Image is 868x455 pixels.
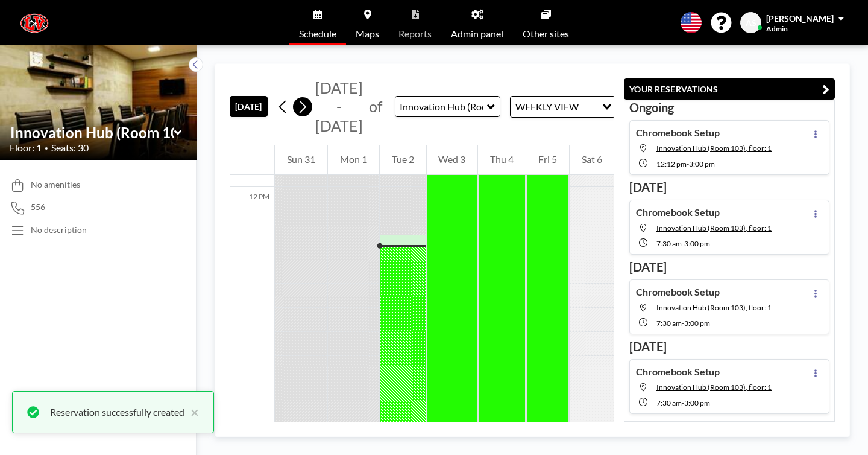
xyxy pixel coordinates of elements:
button: [DATE] [230,96,268,117]
span: 7:30 AM [656,319,682,328]
span: Schedule [299,29,336,39]
span: 7:30 AM [656,239,682,248]
span: of [369,97,382,116]
span: • [45,144,48,152]
span: [DATE] - [DATE] [315,78,363,135]
span: Admin [766,24,788,33]
span: Innovation Hub (Room 103), floor: 1 [656,303,772,312]
h3: [DATE] [629,180,829,195]
span: 3:00 PM [689,159,715,168]
h4: Chromebook Setup [636,206,720,218]
span: AS [746,17,756,28]
button: YOUR RESERVATIONS [624,78,835,100]
div: Sun 31 [275,145,327,175]
h3: [DATE] [629,339,829,354]
img: organization-logo [19,11,49,35]
h4: Chromebook Setup [636,127,720,139]
span: Innovation Hub (Room 103), floor: 1 [656,144,772,153]
span: No amenities [31,179,80,190]
div: Reservation successfully created [50,405,184,419]
input: Search for option [582,99,595,115]
div: Mon 1 [328,145,379,175]
span: - [682,319,684,328]
span: Maps [356,29,379,39]
span: 3:00 PM [684,239,710,248]
input: Innovation Hub (Room 103) [10,124,174,141]
span: 3:00 PM [684,319,710,328]
span: 12:12 PM [656,159,687,168]
span: Floor: 1 [10,142,42,154]
span: 3:00 PM [684,398,710,407]
span: Other sites [523,29,569,39]
div: Tue 2 [380,145,426,175]
div: Sat 6 [570,145,614,175]
span: 7:30 AM [656,398,682,407]
input: Innovation Hub (Room 103) [395,97,488,116]
h3: [DATE] [629,259,829,275]
span: - [682,239,684,248]
h4: Chromebook Setup [636,286,720,298]
span: Innovation Hub (Room 103), floor: 1 [656,223,772,232]
span: - [682,398,684,407]
h3: Ongoing [629,100,829,115]
div: Wed 3 [427,145,478,175]
span: Reports [398,29,432,39]
div: Fri 5 [526,145,569,175]
span: Seats: 30 [51,142,89,154]
span: - [687,159,689,168]
span: Admin panel [451,29,503,39]
h4: Chromebook Setup [636,366,720,378]
div: Thu 4 [478,145,526,175]
div: Search for option [511,97,615,117]
span: Innovation Hub (Room 103), floor: 1 [656,383,772,392]
div: No description [31,224,87,235]
span: 556 [31,202,45,212]
button: close [184,405,199,419]
span: WEEKLY VIEW [513,99,581,115]
span: [PERSON_NAME] [766,13,834,24]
